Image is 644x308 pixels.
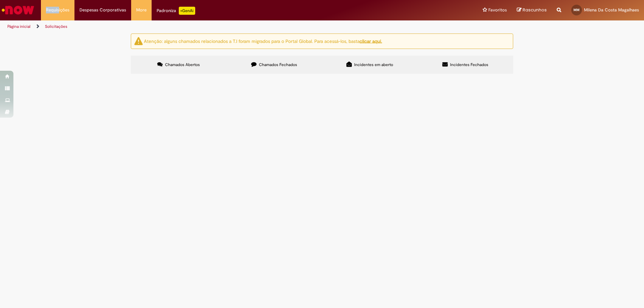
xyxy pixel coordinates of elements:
span: Milena Da Costa Magalhaes [584,7,639,13]
span: Rascunhos [523,7,547,13]
span: Requisições [46,7,69,13]
ul: Trilhas de página [5,20,424,33]
span: Chamados Fechados [259,62,297,67]
span: Incidentes Fechados [450,62,488,67]
a: Rascunhos [517,7,547,13]
span: Chamados Abertos [165,62,200,67]
span: MM [574,8,580,12]
a: Solicitações [45,24,67,29]
ng-bind-html: Atenção: alguns chamados relacionados a T.I foram migrados para o Portal Global. Para acessá-los,... [144,38,382,44]
span: Incidentes em aberto [354,62,393,67]
a: Página inicial [7,24,31,29]
span: Favoritos [488,7,507,13]
img: ServiceNow [1,3,35,17]
div: Padroniza [157,7,195,15]
a: clicar aqui. [360,38,382,44]
span: More [136,7,147,13]
p: +GenAi [179,7,195,15]
span: Despesas Corporativas [79,7,126,13]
